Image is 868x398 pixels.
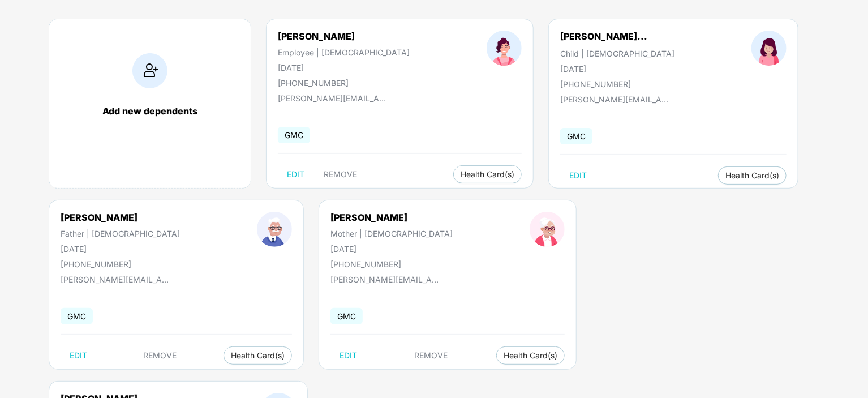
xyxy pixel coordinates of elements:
[278,93,391,103] div: [PERSON_NAME][EMAIL_ADDRESS][DOMAIN_NAME]
[61,259,180,269] div: [PHONE_NUMBER]
[324,170,357,179] span: REMOVE
[224,346,292,365] button: Health Card(s)
[330,346,366,365] button: EDIT
[330,275,444,284] div: [PERSON_NAME][EMAIL_ADDRESS][DOMAIN_NAME]
[560,95,673,104] div: [PERSON_NAME][EMAIL_ADDRESS][DOMAIN_NAME]
[61,275,174,284] div: [PERSON_NAME][EMAIL_ADDRESS][DOMAIN_NAME]
[278,63,410,72] div: [DATE]
[560,31,647,42] div: [PERSON_NAME]...
[461,172,514,177] span: Health Card(s)
[61,346,96,365] button: EDIT
[315,165,366,183] button: REMOVE
[504,353,557,358] span: Health Card(s)
[257,212,292,247] img: profileImage
[415,351,448,360] span: REMOVE
[278,165,313,183] button: EDIT
[132,53,167,88] img: addIcon
[278,48,410,57] div: Employee | [DEMOGRAPHIC_DATA]
[330,259,453,269] div: [PHONE_NUMBER]
[134,346,186,365] button: REMOVE
[287,170,304,179] span: EDIT
[453,165,522,183] button: Health Card(s)
[340,351,357,360] span: EDIT
[751,31,787,66] img: profileImage
[530,212,565,247] img: profileImage
[70,351,87,360] span: EDIT
[560,128,592,144] span: GMC
[406,346,457,365] button: REMOVE
[560,79,674,89] div: [PHONE_NUMBER]
[330,244,453,254] div: [DATE]
[330,229,453,238] div: Mother | [DEMOGRAPHIC_DATA]
[278,31,410,42] div: [PERSON_NAME]
[330,308,363,324] span: GMC
[231,353,285,358] span: Health Card(s)
[143,351,177,360] span: REMOVE
[61,229,180,238] div: Father | [DEMOGRAPHIC_DATA]
[61,308,93,324] span: GMC
[61,105,239,117] div: Add new dependents
[725,173,779,178] span: Health Card(s)
[330,212,453,223] div: [PERSON_NAME]
[560,49,674,58] div: Child | [DEMOGRAPHIC_DATA]
[278,78,410,88] div: [PHONE_NUMBER]
[718,166,787,185] button: Health Card(s)
[560,166,596,185] button: EDIT
[496,346,565,365] button: Health Card(s)
[61,244,180,254] div: [DATE]
[560,64,674,74] div: [DATE]
[61,212,180,223] div: [PERSON_NAME]
[278,127,310,143] span: GMC
[487,31,522,66] img: profileImage
[569,171,587,180] span: EDIT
